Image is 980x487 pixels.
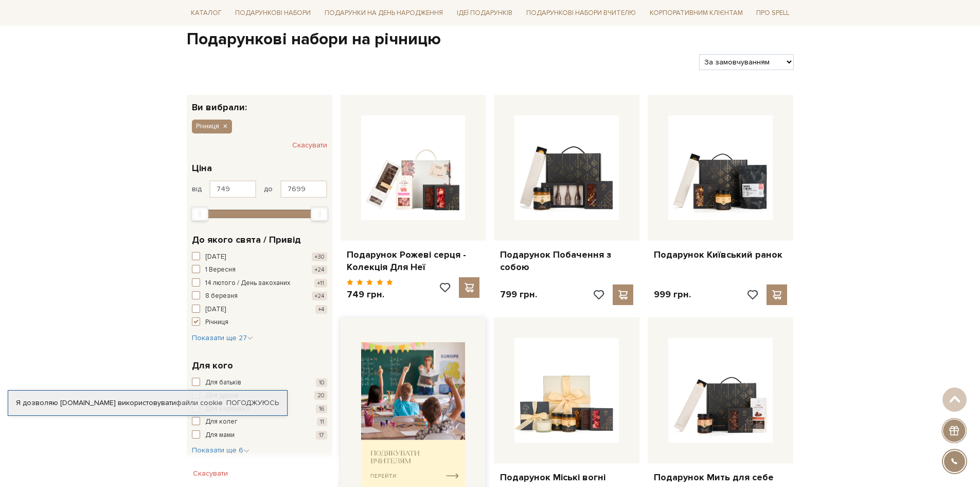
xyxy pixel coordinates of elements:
[280,180,327,198] input: Ціна
[209,180,256,198] input: Ціна
[500,249,633,273] a: Подарунок Побачення з собою
[192,446,250,455] span: Показати ще 6
[192,378,327,388] button: Для батьків 10
[316,405,327,413] span: 16
[192,417,327,427] button: Для колег 11
[192,430,327,441] button: Для мами 17
[314,391,327,400] span: 20
[205,378,241,388] span: Для батьків
[317,417,327,426] span: 11
[192,317,327,328] button: Річниця
[316,378,327,387] span: 10
[192,278,327,289] button: 14 лютого / День закоханих +11
[191,207,208,221] div: Min
[192,161,212,175] span: Ціна
[320,5,447,21] a: Подарунки на День народження
[453,5,516,21] a: Ідеї подарунків
[312,265,327,274] span: +24
[226,398,279,408] a: Погоджуюсь
[192,333,253,343] button: Показати ще 27
[192,305,327,315] button: [DATE] +4
[176,398,223,407] a: файли cookie
[347,289,394,300] p: 749 грн.
[205,291,238,301] span: 8 березня
[187,29,794,51] h1: Подарункові набори на річницю
[311,207,328,221] div: Max
[205,430,235,441] span: Для мами
[522,4,640,22] a: Подарункові набори Вчителю
[192,445,250,456] button: Показати ще 6
[231,5,315,21] a: Подарункові набори
[192,252,327,262] button: [DATE] +30
[196,122,219,131] span: Річниця
[314,279,327,288] span: +11
[192,184,202,194] span: від
[654,289,691,300] p: 999 грн.
[361,342,466,487] img: banner
[312,292,327,300] span: +24
[192,333,253,342] span: Показати ще 27
[187,95,332,112] div: Ви вибрали:
[8,398,287,408] div: Я дозволяю [DOMAIN_NAME] використовувати
[315,305,327,314] span: +4
[192,291,327,301] button: 8 березня +24
[500,289,537,300] p: 799 грн.
[187,5,226,21] a: Каталог
[500,472,633,483] a: Подарунок Міські вогні
[205,317,228,328] span: Річниця
[264,184,273,194] span: до
[752,5,793,21] a: Про Spell
[187,465,234,482] button: Скасувати
[205,305,226,315] span: [DATE]
[205,417,238,427] span: Для колег
[646,5,747,21] a: Корпоративним клієнтам
[205,265,236,275] span: 1 Вересня
[192,359,233,373] span: Для кого
[292,137,327,154] button: Скасувати
[205,252,226,262] span: [DATE]
[192,265,327,275] button: 1 Вересня +24
[654,249,787,261] a: Подарунок Київський ранок
[654,472,787,483] a: Подарунок Мить для себе
[192,233,301,247] span: До якого свята / Привід
[347,249,480,273] a: Подарунок Рожеві серця - Колекція Для Неї
[316,431,327,440] span: 17
[312,253,327,261] span: +30
[205,278,290,289] span: 14 лютого / День закоханих
[192,120,232,133] button: Річниця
